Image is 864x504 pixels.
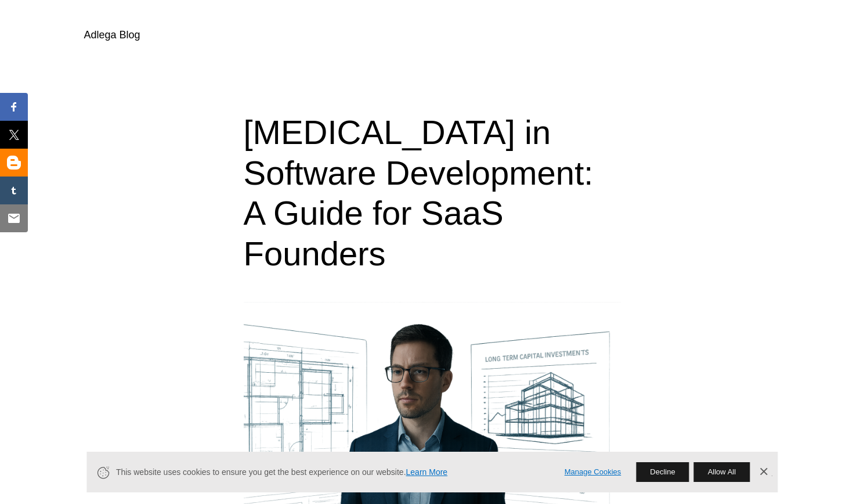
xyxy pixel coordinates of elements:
[84,29,140,41] a: Adlega Blog
[636,462,689,482] button: Decline
[406,467,448,477] a: Learn More
[116,466,548,478] span: This website uses cookies to ensure you get the best experience on our website.
[96,465,110,480] svg: Cookie Icon
[565,466,621,478] a: Manage Cookies
[754,463,772,481] a: Dismiss Banner
[244,112,621,273] h1: [MEDICAL_DATA] in Software Development: A Guide for SaaS Founders
[694,462,750,482] button: Allow All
